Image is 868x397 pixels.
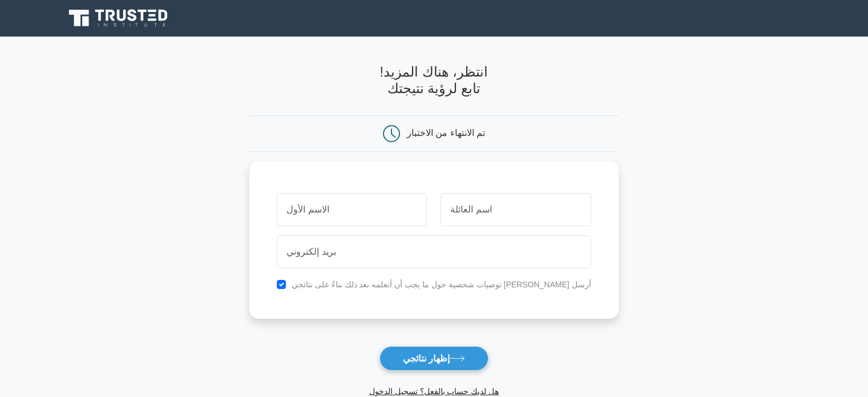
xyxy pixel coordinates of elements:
font: إظهار نتائجي [403,354,450,363]
input: الاسم الأول [277,193,427,226]
font: تابع لرؤية نتيجتك [387,81,481,96]
font: تم الانتهاء من الاختبار [407,128,485,138]
font: انتظر، هناك المزيد! [380,64,488,79]
input: اسم العائلة [441,193,591,226]
a: هل لديك حساب بالفعل؟ تسجيل الدخول [369,387,499,396]
button: إظهار نتائجي [380,346,488,371]
font: أرسل [PERSON_NAME] توصيات شخصية حول ما يجب أن أتعلمه بعد ذلك بناءً على نتائجي [292,280,591,289]
input: بريد إلكتروني [277,235,591,268]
